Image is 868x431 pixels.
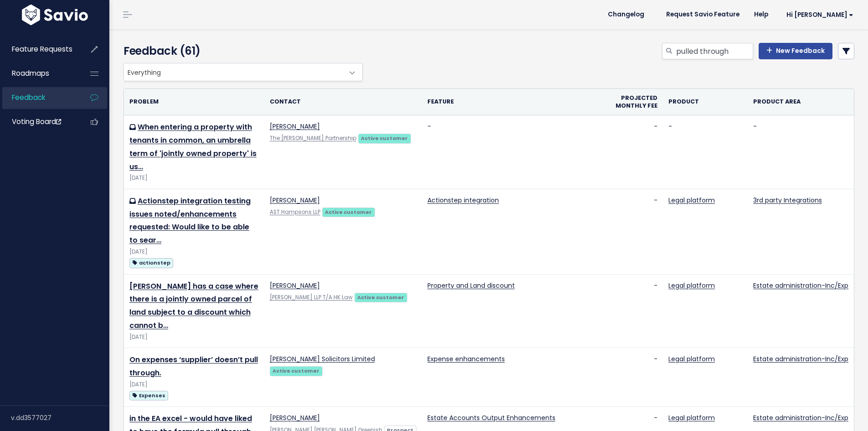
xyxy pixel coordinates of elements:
[270,294,353,301] a: [PERSON_NAME] LLP T/A HK Law
[422,115,608,189] td: -
[354,292,407,301] a: Active customer
[129,258,173,268] span: actionstep
[786,11,853,18] span: Hi [PERSON_NAME]
[753,196,822,205] a: 3rd party Integrations
[129,122,257,171] a: When entering a property with tenants in common, an umbrella term of 'jointly owned property' is us…
[129,173,259,183] div: [DATE]
[668,413,715,422] a: Legal platform
[129,354,258,378] a: On expenses ‘supplier’ doesn’t pull through.
[427,413,555,422] a: Estate Accounts Output Enhancements
[608,115,663,189] td: -
[12,44,72,54] span: Feature Requests
[129,196,251,245] a: Actionstep integration testing issues noted/enhancements requested: Would like to be able to sear…
[272,367,319,374] strong: Active customer
[270,281,320,290] a: [PERSON_NAME]
[129,247,259,257] div: [DATE]
[129,281,258,331] a: [PERSON_NAME] has a case where there is a jointly owned parcel of land subject to a discount whic...
[264,89,422,115] th: Contact
[2,39,76,60] a: Feature Requests
[663,89,748,115] th: Product
[322,207,375,216] a: Active customer
[422,89,608,115] th: Feature
[357,294,404,301] strong: Active customer
[608,89,663,115] th: Projected monthly fee
[12,68,49,78] span: Roadmaps
[325,208,372,216] strong: Active customer
[663,115,748,189] td: -
[427,354,505,363] a: Expense enhancements
[129,389,168,401] a: Expenses
[753,413,848,422] a: Estate administration-Inc/Exp
[129,391,168,400] span: Expenses
[427,281,515,290] a: Property and Land discount
[668,354,715,363] a: Legal platform
[668,281,715,290] a: Legal platform
[427,196,499,205] a: Actionstep integration
[129,380,259,389] div: [DATE]
[753,281,848,290] a: Estate administration-Inc/Exp
[270,208,320,216] a: AST Hampsons LLP
[12,117,61,126] span: Voting Board
[123,63,363,81] span: Everything
[129,332,259,342] div: [DATE]
[358,133,411,142] a: Active customer
[759,43,832,59] a: New Feedback
[11,406,109,430] div: v.dd3577027
[608,274,663,348] td: -
[270,122,320,131] a: [PERSON_NAME]
[753,354,848,363] a: Estate administration-Inc/Exp
[124,89,264,115] th: Problem
[270,413,320,422] a: [PERSON_NAME]
[270,366,323,375] a: Active customer
[2,63,76,84] a: Roadmaps
[361,135,408,142] strong: Active customer
[270,196,320,205] a: [PERSON_NAME]
[270,354,375,363] a: [PERSON_NAME] Solicitors Limited
[747,8,776,21] a: Help
[123,43,358,59] h4: Feedback (61)
[675,43,753,59] input: Search feedback...
[2,111,76,132] a: Voting Board
[2,87,76,108] a: Feedback
[659,8,747,21] a: Request Savio Feature
[608,189,663,274] td: -
[12,93,45,102] span: Feedback
[270,135,356,142] a: The [PERSON_NAME] Partnership
[124,63,344,81] span: Everything
[668,196,715,205] a: Legal platform
[608,348,663,407] td: -
[129,257,173,268] a: actionstep
[776,8,861,22] a: Hi [PERSON_NAME]
[20,5,90,25] img: logo-white.9d6f32f41409.svg
[748,115,854,189] td: -
[748,89,854,115] th: Product Area
[608,11,644,18] span: Changelog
